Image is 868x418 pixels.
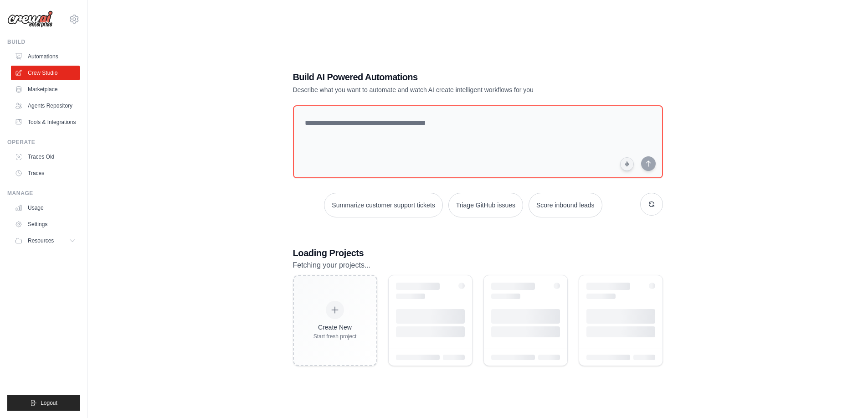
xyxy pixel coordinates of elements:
[11,150,80,164] a: Traces Old
[11,166,80,181] a: Traces
[313,333,357,340] div: Start fresh project
[11,98,80,113] a: Agents Repository
[620,157,634,171] button: Click to speak your automation idea
[7,395,80,411] button: Logout
[448,193,523,217] button: Triage GitHub issues
[529,193,602,217] button: Score inbound leads
[7,190,80,197] div: Manage
[640,193,663,216] button: Get new suggestions
[7,139,80,146] div: Operate
[293,71,599,83] h1: Build AI Powered Automations
[11,66,80,80] a: Crew Studio
[11,115,80,129] a: Tools & Integrations
[293,247,663,259] h3: Loading Projects
[324,193,442,217] button: Summarize customer support tickets
[11,49,80,64] a: Automations
[28,237,54,244] span: Resources
[7,38,80,46] div: Build
[293,85,599,94] p: Describe what you want to automate and watch AI create intelligent workflows for you
[293,259,663,271] p: Fetching your projects...
[7,10,53,28] img: Logo
[11,82,80,97] a: Marketplace
[313,323,357,332] div: Create New
[11,217,80,232] a: Settings
[11,233,80,248] button: Resources
[41,399,57,407] span: Logout
[11,201,80,215] a: Usage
